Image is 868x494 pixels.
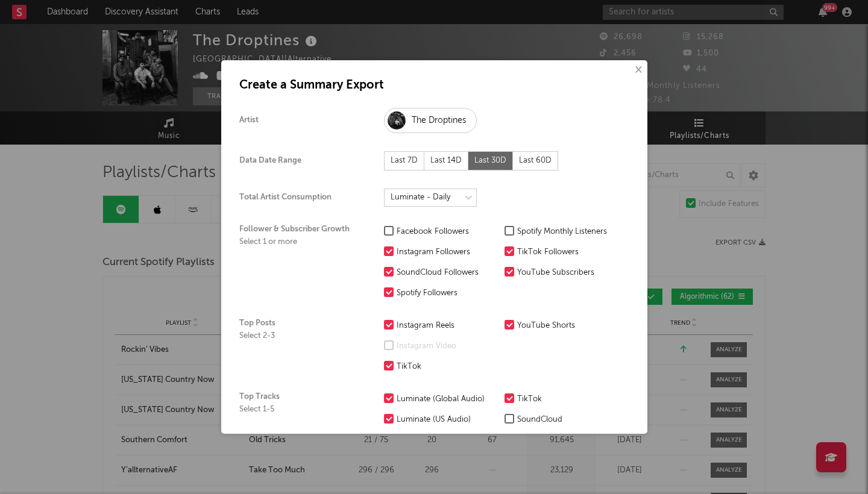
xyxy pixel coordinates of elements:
div: Spotify Monthly Listeners [517,225,619,239]
div: YouTube Shorts [517,319,619,333]
div: SoundCloud Followers [397,266,498,280]
div: TikTok [517,392,619,407]
div: Last 30D [468,151,513,170]
div: TikTok Followers [517,245,619,260]
div: Last 7D [384,151,424,170]
div: Spotify [397,433,498,448]
div: Total Artist Consumption [239,193,360,202]
div: SoundCloud [517,413,619,427]
div: Last 14D [424,151,468,170]
div: Select 1 or more [239,237,360,247]
button: × [631,63,644,77]
h1: Create a Summary Export [239,78,629,93]
div: The Droptines [412,113,466,128]
div: Instagram Followers [397,245,498,260]
div: TikTok [397,360,498,374]
div: Spotify Followers [397,286,498,301]
div: Data Date Range [239,156,360,166]
div: Luminate (Global Audio) [397,392,498,407]
div: Select 1-5 [239,405,360,414]
div: Top Tracks [239,392,360,478]
div: Instagram Reels [397,319,498,333]
div: Facebook Followers [397,225,498,239]
div: Last 60D [513,151,558,170]
div: Select 2-3 [239,331,360,341]
div: Top Posts [239,319,360,374]
div: Artist [239,116,360,125]
div: YouTube Subscribers [517,266,619,280]
div: Luminate (US Audio) [397,413,498,427]
div: Follower & Subscriber Growth [239,225,360,301]
div: Instagram Video [397,339,498,354]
